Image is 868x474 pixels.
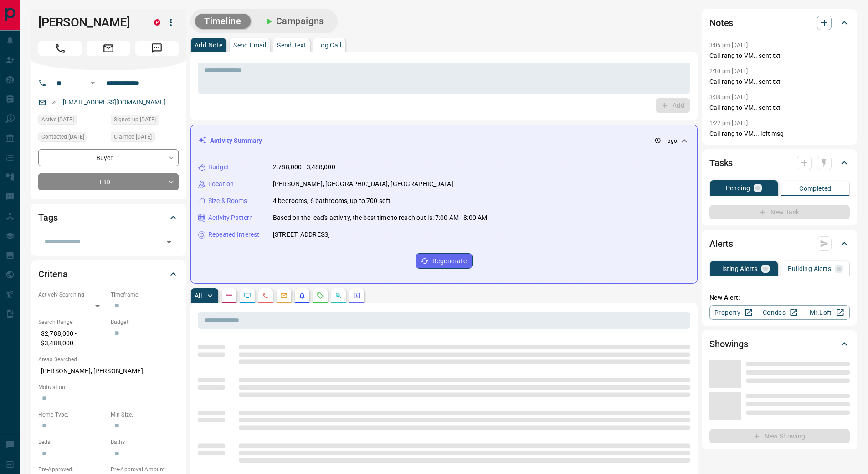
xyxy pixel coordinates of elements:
p: Size & Rooms [208,196,247,206]
p: Listing Alerts [718,266,758,272]
p: All [195,292,202,299]
svg: Listing Alerts [298,292,306,299]
h2: Criteria [38,267,68,281]
span: Call [38,41,82,56]
p: Send Email [233,42,266,48]
p: Call rang to VM.. sent txt [709,103,850,113]
p: Call rang to VM.. sent txt [709,51,850,61]
p: 3:38 pm [DATE] [709,94,748,100]
div: Criteria [38,263,179,285]
p: [PERSON_NAME], [GEOGRAPHIC_DATA], [GEOGRAPHIC_DATA] [273,179,453,189]
p: Budget: [111,318,179,326]
p: Pending [726,185,750,191]
p: Location [208,179,234,189]
p: Timeframe: [111,291,179,299]
span: Claimed [DATE] [114,132,152,141]
p: Budget [208,162,229,172]
p: 3:05 pm [DATE] [709,42,748,48]
p: [STREET_ADDRESS] [273,230,330,240]
p: Pre-Approved: [38,465,106,474]
svg: Calls [262,292,269,299]
h2: Alerts [709,236,733,251]
h2: Tasks [709,156,733,170]
a: Mr.Loft [803,305,850,320]
p: 1:22 pm [DATE] [709,120,748,126]
div: Wed Jul 23 2025 [111,115,179,127]
p: Baths: [111,438,179,446]
button: Campaigns [254,14,333,29]
svg: Agent Actions [353,292,360,299]
button: Regenerate [416,253,473,269]
p: 2:10 pm [DATE] [709,68,748,74]
p: Repeated Interest [208,230,259,240]
h1: [PERSON_NAME] [38,15,140,30]
h2: Tags [38,210,57,225]
p: Actively Searching: [38,291,106,299]
div: Wed Jul 23 2025 [111,132,179,145]
p: Send Text [277,42,306,48]
p: Search Range: [38,318,106,326]
a: Condos [756,305,803,320]
svg: Opportunities [335,292,342,299]
div: TBD [38,173,179,190]
span: Email [87,41,130,56]
button: Open [163,236,175,249]
span: Message [135,41,179,56]
span: Signed up [DATE] [114,115,156,124]
button: Open [87,78,98,89]
p: 4 bedrooms, 6 bathrooms, up to 700 sqft [273,196,390,206]
p: Based on the lead's activity, the best time to reach out is: 7:00 AM - 8:00 AM [273,213,487,223]
p: Min Size: [111,411,179,419]
p: Activity Summary [210,136,262,146]
p: Motivation: [38,383,179,391]
svg: Email Verified [50,99,56,106]
svg: Lead Browsing Activity [244,292,251,299]
svg: Requests [317,292,324,299]
h2: Notes [709,16,733,30]
a: Property [709,305,756,320]
div: Notes [709,12,850,34]
svg: Notes [226,292,233,299]
div: Alerts [709,233,850,255]
p: [PERSON_NAME], [PERSON_NAME] [38,364,179,379]
button: Timeline [195,14,251,29]
p: Add Note [195,42,222,48]
p: New Alert: [709,293,850,302]
p: $2,788,000 - $3,488,000 [38,326,106,351]
p: Log Call [317,42,341,48]
p: -- ago [663,137,677,145]
div: property.ca [154,19,160,26]
p: Home Type: [38,411,106,419]
h2: Showings [709,337,748,351]
p: Completed [799,185,832,192]
div: Tags [38,207,179,229]
p: Pre-Approval Amount: [111,465,179,474]
p: Beds: [38,438,106,446]
div: Wed Jul 23 2025 [38,115,106,127]
div: Buyer [38,149,179,166]
div: Tasks [709,152,850,174]
p: Activity Pattern [208,213,253,223]
svg: Emails [280,292,288,299]
div: Tue Sep 30 2025 [38,132,106,145]
p: Areas Searched: [38,355,179,364]
p: Building Alerts [788,266,831,272]
p: Call rang to VM... left msg [709,129,850,139]
div: Showings [709,333,850,355]
p: 2,788,000 - 3,488,000 [273,162,335,172]
span: Active [DATE] [41,115,74,124]
p: Call rang to VM.. sent txt [709,77,850,87]
div: Activity Summary-- ago [198,132,690,149]
span: Contacted [DATE] [41,132,84,141]
a: [EMAIL_ADDRESS][DOMAIN_NAME] [63,99,166,106]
